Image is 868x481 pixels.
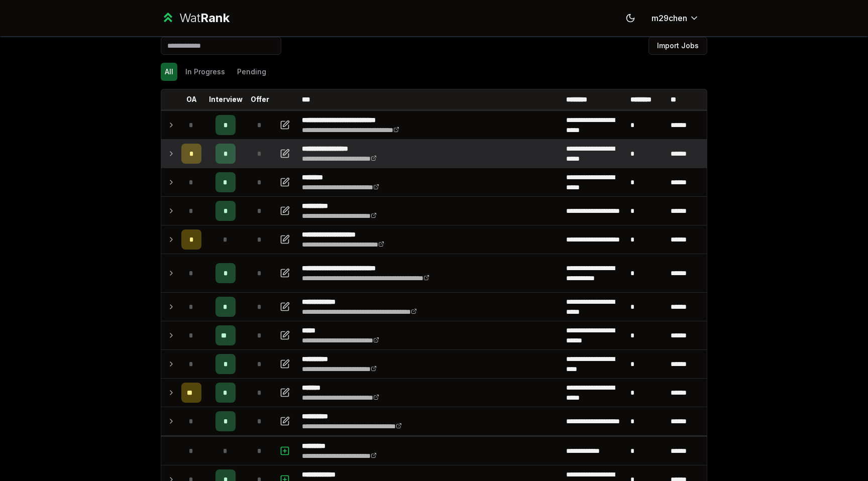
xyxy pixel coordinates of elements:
span: Rank [200,11,230,25]
button: Import Jobs [648,37,707,55]
p: Offer [251,94,269,104]
button: All [161,63,177,81]
button: In Progress [181,63,229,81]
p: Interview [209,94,243,104]
span: m29chen [652,12,687,24]
button: m29chen [643,9,707,27]
button: Pending [233,63,270,81]
p: OA [186,94,197,104]
div: Wat [179,10,230,26]
a: WatRank [161,10,230,26]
